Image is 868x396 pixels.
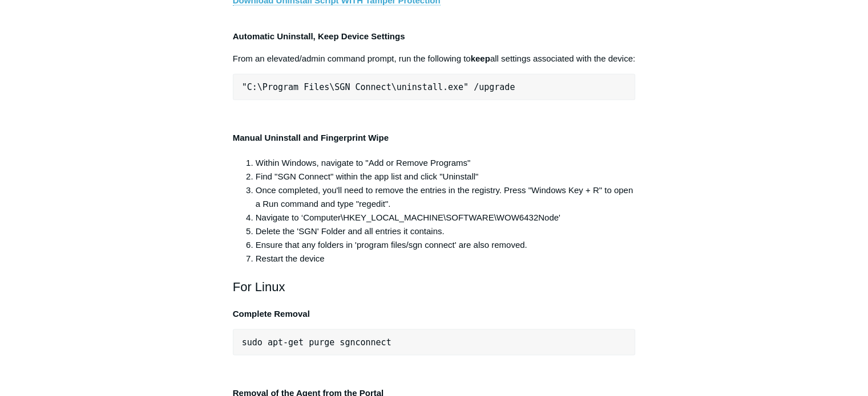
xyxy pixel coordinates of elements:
span: From an elevated/admin command prompt, run the following to all settings associated with the device: [233,54,635,63]
strong: Automatic Uninstall, Keep Device Settings [233,31,405,41]
h2: For Linux [233,277,636,297]
li: Within Windows, navigate to "Add or Remove Programs" [256,156,636,170]
strong: Complete Removal [233,309,310,319]
li: Restart the device [256,252,636,266]
strong: keep [471,54,490,63]
strong: Manual Uninstall and Fingerprint Wipe [233,133,389,142]
pre: sudo apt-get purge sgnconnect [233,329,636,356]
li: Ensure that any folders in 'program files/sgn connect' are also removed. [256,238,636,252]
li: Delete the 'SGN' Folder and all entries it contains. [256,224,636,238]
li: Once completed, you'll need to remove the entries in the registry. Press "Windows Key + R" to ope... [256,183,636,211]
li: Find "SGN Connect" within the app list and click "Uninstall" [256,170,636,183]
span: "C:\Program Files\SGN Connect\uninstall.exe" /upgrade [242,82,515,92]
li: Navigate to ‘Computer\HKEY_LOCAL_MACHINE\SOFTWARE\WOW6432Node' [256,211,636,224]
